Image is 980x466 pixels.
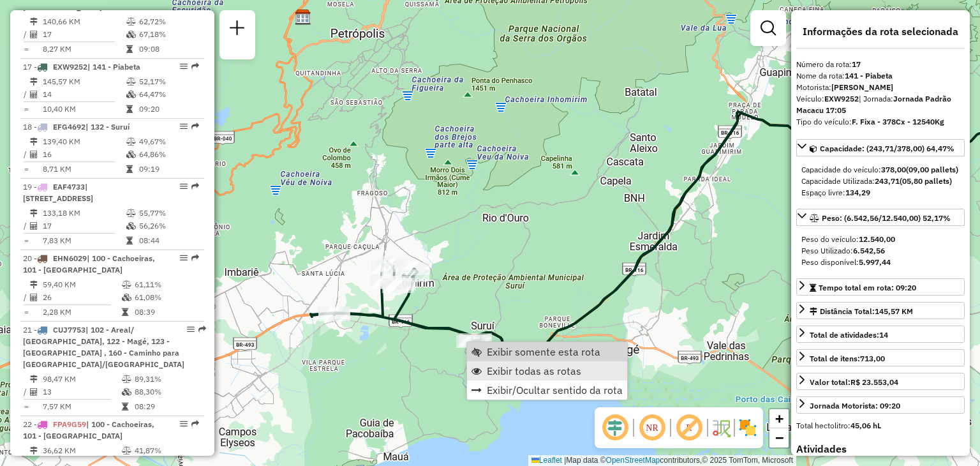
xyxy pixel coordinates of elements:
[30,281,38,289] i: Distância Total
[87,62,140,71] span: | 141 - Piabeta
[801,257,960,268] div: Peso disponível:
[850,377,898,387] strong: R$ 23.553,04
[796,420,965,432] div: Total hectolitro:
[198,326,206,333] em: Rota exportada
[42,88,126,101] td: 14
[528,455,796,466] div: Map data © contributors,© 2025 TomTom, Microsoft
[796,396,965,414] a: Jornada Motorista: 09:20
[23,419,154,440] span: | 100 - Cachoeiras, 101 - [GEOGRAPHIC_DATA]
[122,447,131,455] i: % de utilização do peso
[810,377,898,388] div: Valor total:
[23,103,29,116] td: =
[126,222,136,230] i: % de utilização da cubagem
[859,257,891,267] strong: 5.997,44
[126,31,136,38] i: % de utilização da cubagem
[23,62,140,71] span: 17 -
[138,28,199,41] td: 67,18%
[875,306,913,316] span: 145,57 KM
[796,26,965,38] h4: Informações da rota selecionada
[187,326,195,333] em: Opções
[801,245,960,257] div: Peso Utilizado:
[775,410,783,426] span: +
[42,278,121,291] td: 59,40 KM
[126,138,136,146] i: % de utilização do peso
[42,148,126,161] td: 16
[23,419,154,440] span: 22 -
[796,326,965,343] a: Total de atividades:14
[852,117,944,126] strong: F. Fixa - 378Cx - 12540Kg
[122,281,131,289] i: % de utilização do peso
[30,294,38,301] i: Total de Atividades
[738,417,758,438] img: Exibir/Ocultar setores
[801,176,960,187] div: Capacidade Utilizada:
[796,70,965,82] div: Nome da rota:
[30,31,38,38] i: Total de Atividades
[138,234,199,247] td: 08:44
[42,163,126,176] td: 8,71 KM
[138,15,199,28] td: 62,72%
[30,138,38,146] i: Distância Total
[134,306,198,319] td: 08:39
[23,400,29,413] td: =
[23,122,130,132] span: 18 -
[42,373,121,386] td: 98,47 KM
[138,135,199,148] td: 49,67%
[126,105,133,113] i: Tempo total em rota
[134,278,198,291] td: 61,11%
[126,45,133,53] i: Tempo total em rota
[30,375,38,383] i: Distância Total
[126,78,136,86] i: % de utilização do peso
[85,122,130,132] span: | 132 - Suruí
[852,59,861,69] strong: 17
[53,122,85,132] span: EFG4692
[845,71,893,80] strong: 141 - Piabeta
[23,88,29,101] td: /
[850,421,881,430] strong: 45,06 hL
[191,123,199,130] em: Rota exportada
[23,325,184,369] span: 21 -
[122,403,128,410] i: Tempo total em rota
[796,139,965,156] a: Capacidade: (243,71/378,00) 64,47%
[775,430,783,446] span: −
[53,253,87,263] span: EHN6029
[30,91,38,98] i: Total de Atividades
[796,302,965,319] a: Distância Total:145,57 KM
[138,163,199,176] td: 09:19
[191,63,199,70] em: Rota exportada
[180,183,188,190] em: Opções
[859,234,895,244] strong: 12.540,00
[122,308,128,316] i: Tempo total em rota
[796,59,965,70] div: Número da rota:
[30,388,38,396] i: Total de Atividades
[134,291,198,304] td: 61,08%
[769,409,789,428] a: Zoom in
[180,254,188,262] em: Opções
[796,443,965,455] h4: Atividades
[134,444,198,457] td: 41,87%
[810,330,888,340] span: Total de atividades:
[23,306,29,319] td: =
[23,148,29,161] td: /
[845,188,870,197] strong: 134,29
[138,220,199,232] td: 56,26%
[191,420,199,428] em: Rota exportada
[531,456,562,465] a: Leaflet
[796,93,965,116] div: Veículo:
[122,388,131,396] i: % de utilização da cubagem
[822,213,951,223] span: Peso: (6.542,56/12.540,00) 52,17%
[755,15,781,41] a: Exibir filtros
[810,400,900,412] div: Jornada Motorista: 09:20
[180,420,188,428] em: Opções
[30,209,38,217] i: Distância Total
[42,291,121,304] td: 26
[122,375,131,383] i: % de utilização do peso
[879,330,888,340] strong: 14
[820,144,954,153] span: Capacidade: (243,71/378,00) 64,47%
[53,182,85,192] span: EAF4733
[711,417,731,438] img: Fluxo de ruas
[23,220,29,232] td: /
[467,342,627,361] li: Exibir somente esta rota
[23,28,29,41] td: /
[606,456,660,465] a: OpenStreetMap
[30,447,38,455] i: Distância Total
